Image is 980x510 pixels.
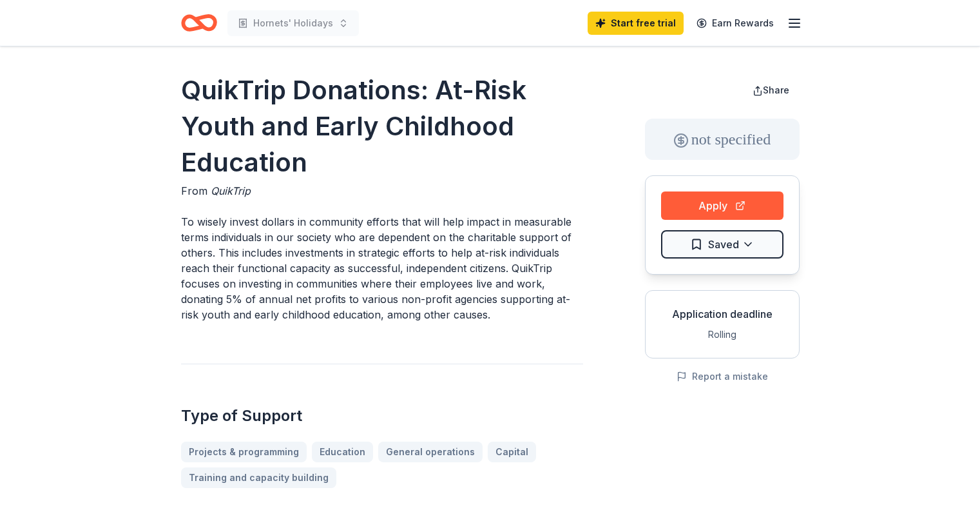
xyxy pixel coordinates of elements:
button: Apply [661,191,783,220]
span: Hornets' Holidays [253,15,333,31]
a: Start free trial [588,12,684,35]
button: Share [742,77,800,103]
div: Rolling [656,327,789,342]
a: Home [181,8,217,38]
a: Education [312,442,373,462]
button: Report a mistake [677,369,768,384]
span: Share [763,84,789,95]
div: From [181,183,583,199]
span: QuikTrip [211,184,251,197]
button: Hornets' Holidays [227,10,359,36]
h2: Type of Support [181,406,583,426]
div: not specified [645,119,800,160]
div: Application deadline [656,306,789,322]
a: Projects & programming [181,442,307,462]
a: Capital [488,442,536,462]
span: Saved [708,236,739,253]
p: To wisely invest dollars in community efforts that will help impact in measurable terms individua... [181,214,583,322]
h1: QuikTrip Donations: At-Risk Youth and Early Childhood Education [181,72,583,181]
a: Training and capacity building [181,467,336,488]
button: Saved [661,230,783,259]
a: Earn Rewards [689,12,782,35]
a: General operations [378,442,483,462]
